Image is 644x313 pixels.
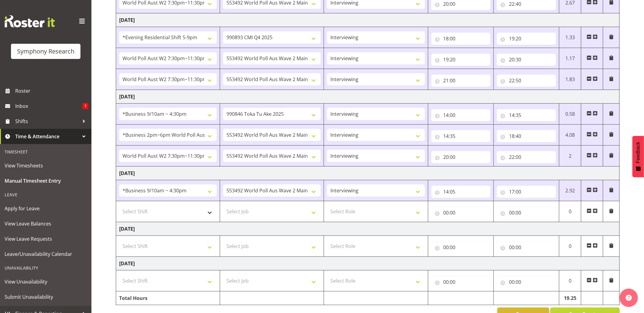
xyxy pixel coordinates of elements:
[2,262,90,274] div: Unavailability
[497,33,556,45] input: Click to select...
[559,201,581,222] td: 0
[2,188,90,201] div: Leave
[15,132,79,141] span: Time & Attendance
[2,146,90,158] div: Timesheet
[635,142,641,163] span: Feedback
[559,236,581,257] td: 0
[116,167,620,180] td: [DATE]
[559,270,581,291] td: 0
[5,277,87,286] span: View Unavailability
[2,173,90,188] a: Manual Timesheet Entry
[431,207,490,219] input: Click to select...
[559,125,581,146] td: 4.08
[431,241,490,253] input: Click to select...
[2,201,90,216] a: Apply for Leave
[497,109,556,121] input: Click to select...
[431,186,490,198] input: Click to select...
[497,130,556,142] input: Click to select...
[5,161,87,170] span: View Timesheets
[5,219,87,228] span: View Leave Balances
[559,146,581,167] td: 2
[431,74,490,87] input: Click to select...
[497,74,556,87] input: Click to select...
[626,295,632,301] img: help-xxl-2.png
[116,291,220,305] td: Total Hours
[431,130,490,142] input: Click to select...
[116,13,620,27] td: [DATE]
[497,276,556,288] input: Click to select...
[559,27,581,48] td: 1.33
[559,180,581,201] td: 2.92
[15,101,83,111] span: Inbox
[2,274,90,289] a: View Unavailability
[2,216,90,231] a: View Leave Balances
[431,53,490,66] input: Click to select...
[632,136,644,177] button: Feedback - Show survey
[497,151,556,163] input: Click to select...
[5,234,87,243] span: View Leave Requests
[116,257,620,270] td: [DATE]
[5,204,87,213] span: Apply for Leave
[5,176,87,185] span: Manual Timesheet Entry
[2,231,90,246] a: View Leave Requests
[2,158,90,173] a: View Timesheets
[559,291,581,305] td: 19.25
[431,276,490,288] input: Click to select...
[559,69,581,90] td: 1.83
[497,186,556,198] input: Click to select...
[497,207,556,219] input: Click to select...
[497,241,556,253] input: Click to select...
[5,15,55,27] img: Rosterit website logo
[2,289,90,304] a: Submit Unavailability
[559,104,581,125] td: 0.58
[497,53,556,66] input: Click to select...
[15,86,88,95] span: Roster
[5,292,87,301] span: Submit Unavailability
[5,249,87,259] span: Leave/Unavailability Calendar
[83,103,88,109] span: 1
[431,33,490,45] input: Click to select...
[17,47,74,56] div: Symphony Research
[15,117,79,126] span: Shifts
[116,222,620,236] td: [DATE]
[431,109,490,121] input: Click to select...
[2,246,90,262] a: Leave/Unavailability Calendar
[116,90,620,104] td: [DATE]
[559,48,581,69] td: 1.17
[431,151,490,163] input: Click to select...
